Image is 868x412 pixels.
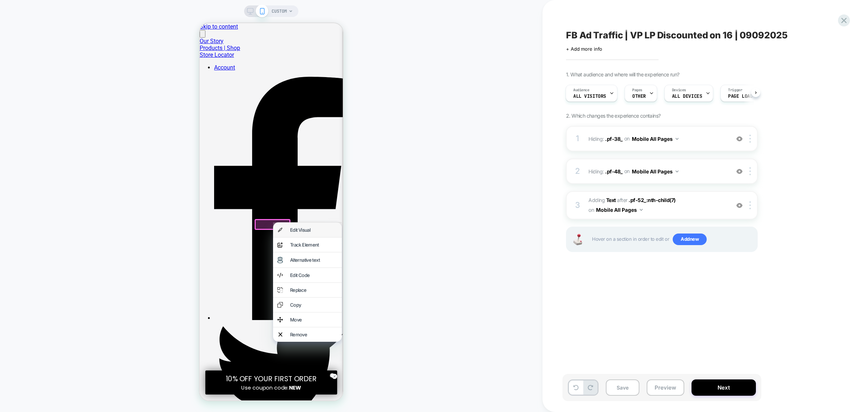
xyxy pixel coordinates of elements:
[14,41,35,48] a: Account
[588,205,594,214] span: on
[673,234,707,245] span: Add new
[632,94,646,99] span: OTHER
[624,167,630,176] span: on
[566,71,679,77] span: 1. What audience and where will the experience run?
[624,134,630,143] span: on
[42,361,89,368] span: Use coupon code:
[736,202,743,209] img: crossed eye
[606,197,616,203] b: Text
[588,166,726,177] span: Hiding :
[749,135,751,143] img: close
[78,294,83,299] img: move element
[606,379,639,396] button: Save
[632,88,642,93] span: Pages
[605,135,623,142] span: .pf-38_
[749,167,751,175] img: close
[89,361,102,368] span: NEW
[90,279,138,285] div: Copy
[596,205,643,215] button: Mobile All Pages
[566,46,602,52] span: + Add more info
[605,168,623,174] span: .pf-48_
[736,168,743,175] img: crossed eye
[728,88,742,93] span: Trigger
[640,209,643,211] img: down arrow
[78,234,83,240] img: visual edit
[574,131,581,146] div: 1
[728,94,753,99] span: Page Load
[14,291,143,298] a: Facebook
[79,308,83,314] img: remove element
[566,30,788,41] span: FB Ad Traffic | VP LP Discounted on 16 | 09092025
[570,234,585,245] img: Joystick
[574,164,581,178] div: 2
[90,308,138,314] div: Remove
[573,94,606,99] span: All Visitors
[574,198,581,213] div: 3
[676,138,678,140] img: down arrow
[629,197,676,203] span: .pf-52_:nth-child(7)
[672,88,686,93] span: Devices
[90,204,138,210] div: Edit Visual
[90,264,138,270] div: Replace
[632,134,678,144] button: Mobile All Pages
[588,197,616,203] span: Adding
[90,219,138,224] div: Track Element
[692,379,756,396] button: Next
[632,166,678,177] button: Mobile All Pages
[672,94,702,99] span: ALL DEVICES
[592,234,753,245] span: Hover on a section in order to edit or
[617,197,627,203] span: AFTER
[90,249,138,255] div: Edit Code
[78,279,83,285] img: copy element
[588,134,726,144] span: Hiding :
[130,350,135,355] button: Close dialog
[78,249,83,255] img: edit code
[90,294,138,299] div: Move
[647,379,684,396] button: Preview
[566,113,660,119] span: 2. Which changes the experience contains?
[736,136,743,142] img: crossed eye
[78,264,83,270] img: replace element
[26,350,117,360] span: 10% OFF YOUR FIRST ORDER
[272,5,287,17] span: CUSTOM
[676,171,678,172] img: down arrow
[573,88,590,93] span: Audience
[749,201,751,209] img: close
[90,234,138,240] div: Alternative text
[78,204,83,210] img: visual edit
